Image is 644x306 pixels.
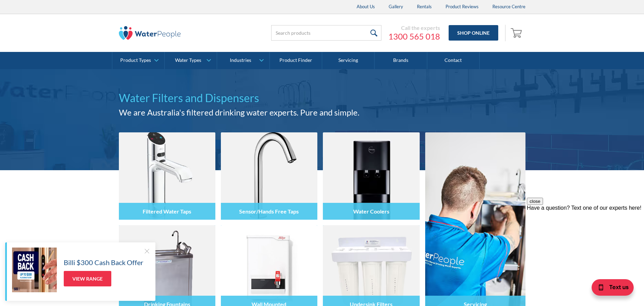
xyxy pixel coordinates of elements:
[64,257,143,267] h5: Billi $300 Cash Back Offer
[119,26,181,40] img: The Water People
[323,132,419,220] img: Water Coolers
[353,208,389,215] h4: Water Coolers
[221,132,317,220] img: Sensor/Hands Free Taps
[388,24,440,31] div: Call the experts
[388,31,440,42] a: 1300 565 018
[112,52,164,69] a: Product Types
[527,198,644,280] iframe: podium webchat widget prompt
[217,52,269,69] a: Industries
[427,52,480,69] a: Contact
[511,27,524,38] img: shopping cart
[64,271,111,286] a: View Range
[119,132,215,220] img: Filtered Water Taps
[239,208,299,215] h4: Sensor/Hands Free Taps
[575,272,644,306] iframe: podium webchat widget bubble
[230,57,251,63] div: Industries
[322,52,375,69] a: Servicing
[509,25,525,41] a: Open empty cart
[12,248,57,292] img: Billi $300 Cash Back Offer
[270,52,322,69] a: Product Finder
[165,52,217,69] a: Water Types
[449,25,498,41] a: Shop Online
[175,57,201,63] div: Water Types
[271,25,381,41] input: Search products
[143,208,191,215] h4: Filtered Water Taps
[120,57,151,63] div: Product Types
[375,52,427,69] a: Brands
